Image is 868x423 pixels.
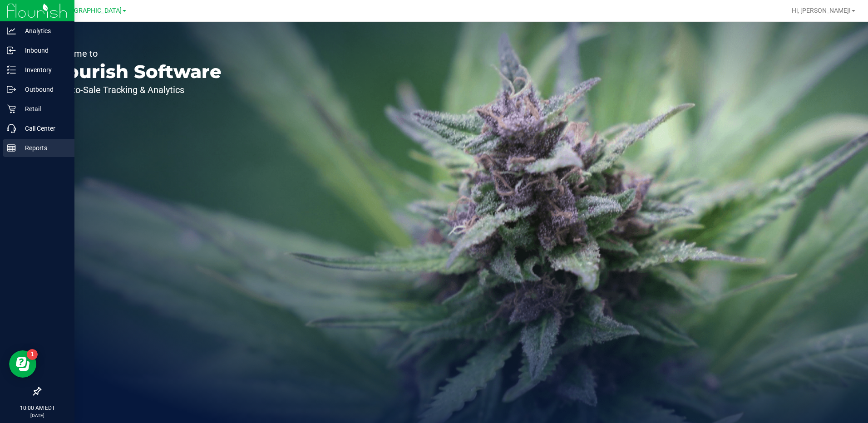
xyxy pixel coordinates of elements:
[16,103,70,114] p: Retail
[792,7,851,14] span: Hi, [PERSON_NAME]!
[16,64,70,75] p: Inventory
[16,84,70,95] p: Outbound
[4,404,70,412] p: 10:00 AM EDT
[16,45,70,56] p: Inbound
[49,85,222,94] p: Seed-to-Sale Tracking & Analytics
[16,123,70,134] p: Call Center
[49,63,222,81] p: Flourish Software
[7,65,16,74] inline-svg: Inventory
[49,49,222,58] p: Welcome to
[27,349,38,360] iframe: Resource center unread badge
[7,85,16,94] inline-svg: Outbound
[16,143,70,153] p: Reports
[7,143,16,152] inline-svg: Reports
[4,412,70,419] p: [DATE]
[7,26,16,35] inline-svg: Analytics
[59,7,122,15] span: [GEOGRAPHIC_DATA]
[7,46,16,55] inline-svg: Inbound
[16,25,70,36] p: Analytics
[7,124,16,133] inline-svg: Call Center
[7,104,16,113] inline-svg: Retail
[9,350,36,378] iframe: Resource center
